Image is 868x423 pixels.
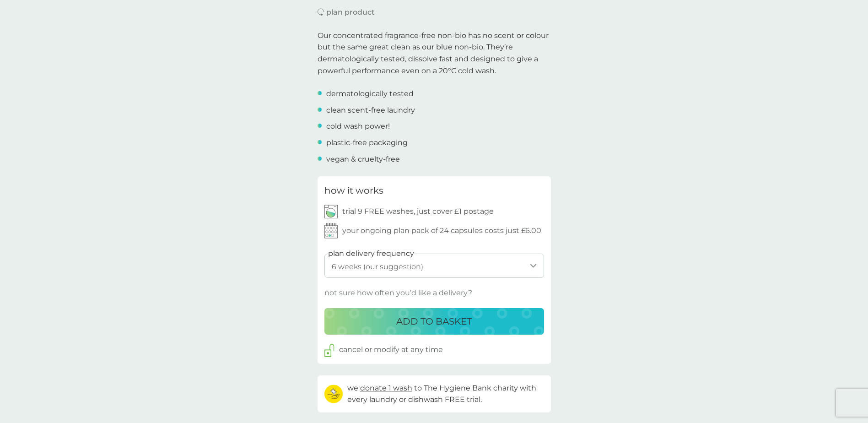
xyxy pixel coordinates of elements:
p: dermatologically tested [326,88,414,100]
p: plastic-free packaging [326,137,408,149]
p: Our concentrated fragrance-free non-bio has no scent or colour but the same great clean as our bl... [318,30,551,76]
p: clean scent-free laundry [326,104,415,116]
button: ADD TO BASKET [324,308,544,335]
p: vegan & cruelty-free [326,153,400,165]
p: cancel or modify at any time [339,344,443,356]
p: we to The Hygiene Bank charity with every laundry or dishwash FREE trial. [347,382,544,406]
p: ADD TO BASKET [396,314,472,329]
span: donate 1 wash [360,384,412,392]
p: your ongoing plan pack of 24 capsules costs just £6.00 [342,225,541,237]
p: plan product [326,6,375,18]
p: trial 9 FREE washes, just cover £1 postage [342,206,494,217]
p: cold wash power! [326,120,390,132]
h3: how it works [324,183,383,198]
label: plan delivery frequency [328,248,414,260]
p: not sure how often you’d like a delivery? [324,287,472,299]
